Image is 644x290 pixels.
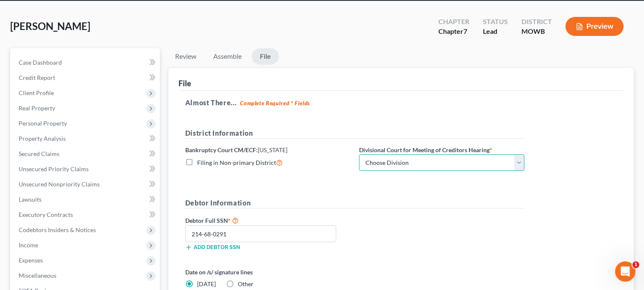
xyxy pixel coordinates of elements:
label: Date on /s/ signature lines [185,268,351,276]
span: Expenses [19,257,43,264]
span: [PERSON_NAME] [10,20,90,32]
label: Debtor Full SSN [181,215,355,225]
span: Personal Property [19,120,67,127]
span: Unsecured Nonpriority Claims [19,181,100,188]
span: Unsecured Priority Claims [19,165,89,172]
span: Filing in Non-primary District [197,159,276,166]
div: Chapter [438,17,469,27]
span: Codebtors Insiders & Notices [19,226,96,233]
span: Other [238,280,254,287]
a: Lawsuits [12,192,160,207]
span: 1 [633,261,639,268]
a: Unsecured Nonpriority Claims [12,177,160,192]
a: Credit Report [12,70,160,85]
span: Property Analysis [19,135,66,142]
a: Case Dashboard [12,55,160,70]
label: Bankruptcy Court CM/ECF: [185,145,287,154]
span: Miscellaneous [19,272,56,279]
span: Secured Claims [19,150,59,157]
a: Executory Contracts [12,207,160,222]
div: Status [483,17,508,27]
div: MOWB [521,27,552,36]
span: Real Property [19,104,55,112]
a: Assemble [206,48,248,65]
div: File [178,78,191,88]
button: Add debtor SSN [185,244,240,251]
span: Lawsuits [19,196,42,203]
label: Divisional Court for Meeting of Creditors Hearing [359,145,492,154]
h5: Debtor Information [185,198,524,208]
span: Client Profile [19,89,54,96]
div: District [521,17,552,27]
div: Chapter [438,27,469,36]
span: Credit Report [19,74,55,81]
a: Secured Claims [12,146,160,161]
a: Review [168,48,203,65]
a: Unsecured Priority Claims [12,161,160,177]
span: Executory Contracts [19,211,73,218]
a: File [252,48,279,65]
button: Preview [566,17,624,36]
span: [US_STATE] [258,146,287,153]
a: Property Analysis [12,131,160,146]
span: Case Dashboard [19,59,62,66]
span: [DATE] [197,280,216,287]
span: Income [19,241,38,249]
strong: Complete Required * Fields [240,100,310,107]
h5: Almost There... [185,98,617,108]
iframe: Intercom live chat [615,261,636,282]
h5: District Information [185,128,524,139]
input: XXX-XX-XXXX [185,225,336,242]
span: 7 [463,27,467,35]
div: Lead [483,27,508,36]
